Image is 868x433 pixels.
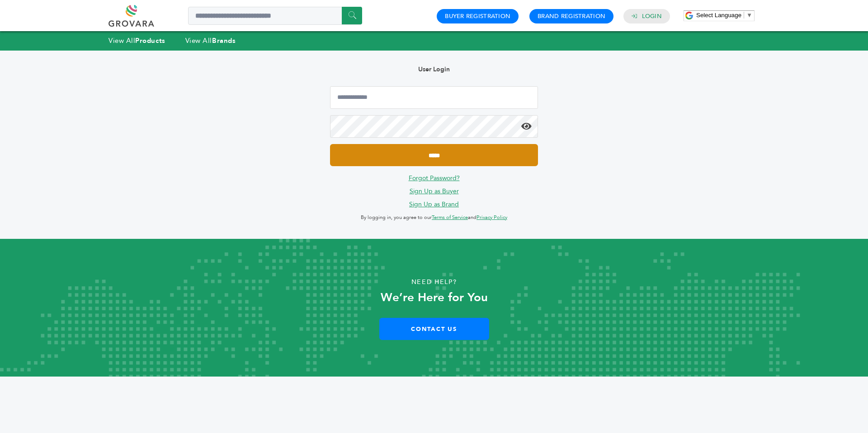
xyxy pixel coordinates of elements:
a: Terms of Service [432,214,468,221]
a: Sign Up as Buyer [410,187,459,196]
strong: Products [135,36,165,45]
a: Contact Us [379,318,489,340]
strong: Brands [212,36,236,45]
a: Brand Registration [538,12,605,20]
a: View AllProducts [108,36,165,45]
a: Privacy Policy [476,214,507,221]
a: Buyer Registration [445,12,510,20]
a: Select Language​ [696,12,752,19]
p: By logging in, you agree to our and [330,212,538,223]
p: Need Help? [43,275,825,289]
a: Forgot Password? [409,174,460,182]
span: ​ [744,12,744,19]
span: Select Language [696,12,741,19]
input: Email Address [330,86,538,109]
input: Password [330,115,538,138]
a: Sign Up as Brand [409,200,459,209]
span: ▼ [746,12,752,19]
strong: We’re Here for You [381,289,488,306]
a: Login [642,12,662,20]
b: User Login [418,65,450,74]
input: Search a product or brand... [188,7,362,25]
a: View AllBrands [185,36,236,45]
